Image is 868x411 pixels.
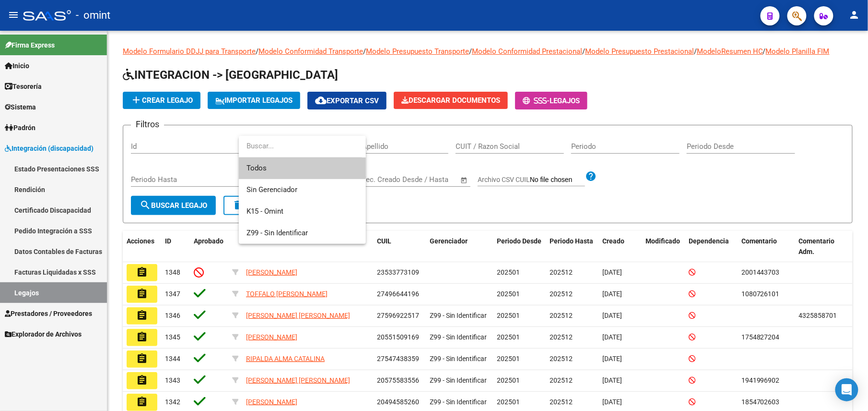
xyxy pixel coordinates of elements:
[239,135,362,157] input: dropdown search
[246,157,358,179] span: Todos
[246,207,283,216] span: K15 - Omint
[835,378,858,401] div: Open Intercom Messenger
[246,229,308,237] span: Z99 - Sin Identificar
[246,185,297,194] span: Sin Gerenciador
